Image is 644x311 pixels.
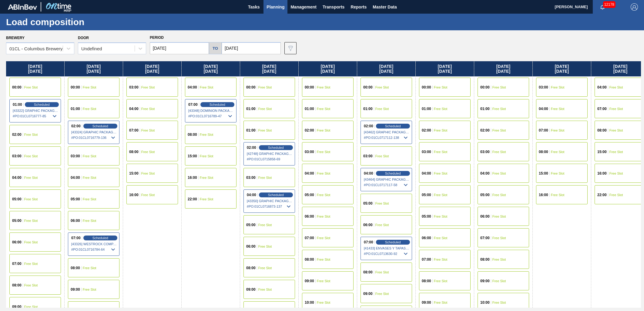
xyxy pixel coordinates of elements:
span: Free Slot [317,215,330,218]
span: 09:00 [71,288,80,291]
span: 22:00 [188,197,197,201]
span: Free Slot [200,197,213,201]
span: Free Slot [200,154,213,158]
span: Free Slot [317,129,330,132]
span: 02:00 [480,129,490,132]
span: Free Slot [83,288,96,291]
span: 15:00 [188,154,197,158]
span: 07:00 [12,262,22,266]
span: Free Slot [141,85,155,89]
span: Free Slot [492,258,506,261]
span: Free Slot [434,150,448,154]
span: 05:00 [422,215,431,218]
span: Free Slot [317,150,330,154]
span: Free Slot [141,172,155,175]
span: Free Slot [83,85,96,89]
span: Free Slot [141,150,155,154]
h1: Load composition [6,18,114,25]
span: 02:00 [422,129,431,132]
span: 06:00 [305,215,314,218]
span: Free Slot [434,258,448,261]
span: # PO : 01CL0717112-138 [364,134,409,141]
span: Free Slot [375,154,389,158]
span: Free Slot [434,193,448,197]
span: 09:00 [246,288,256,291]
span: Free Slot [317,301,330,304]
span: 02:00 [12,133,22,136]
span: 16:00 [597,172,607,175]
span: 03:00 [12,154,22,158]
span: 15:00 [129,172,139,175]
span: Free Slot [492,150,506,154]
span: 03:00 [363,154,373,158]
span: 03:00 [539,85,548,89]
span: Free Slot [434,215,448,218]
span: 00:00 [305,85,314,89]
span: 07:00 [129,129,139,132]
span: Free Slot [492,215,506,218]
span: [43462] GRAPHIC PACKAGING INTERNATIONA - 0008221069 [364,130,409,134]
span: Scheduled [210,103,225,106]
span: Tasks [247,3,260,11]
span: Free Slot [492,236,506,240]
span: Free Slot [200,176,213,179]
span: 08:00 [12,283,22,287]
span: 00:00 [246,85,256,89]
span: 08:00 [480,258,490,261]
span: Free Slot [317,236,330,240]
span: Scheduled [268,146,284,149]
span: 05:00 [363,202,373,205]
span: 04:00 [188,85,197,89]
h5: to [213,46,218,51]
img: icon-filter-gray [287,45,294,52]
span: # PO : 01CL0713630-92 [364,250,409,257]
span: 08:00 [422,279,431,283]
span: Free Slot [492,85,506,89]
span: 02:00 [305,129,314,132]
span: Free Slot [434,85,448,89]
span: Free Slot [24,305,38,309]
div: [DATE] [DATE] [6,61,64,76]
div: [DATE] [DATE] [474,61,532,76]
span: 15:00 [597,150,607,154]
span: Free Slot [24,283,38,287]
span: Master Data [373,3,397,11]
span: 03:00 [246,176,256,179]
span: Scheduled [268,193,284,197]
span: 08:00 [188,133,197,136]
span: 22:00 [597,193,607,197]
span: Free Slot [258,266,272,270]
span: 03:00 [422,150,431,154]
span: 08:00 [597,129,607,132]
span: 08:00 [363,270,373,274]
span: 06:00 [246,245,256,248]
span: Scheduled [385,240,401,244]
span: Free Slot [375,85,389,89]
span: 04:00 [539,107,548,111]
span: Scheduled [92,236,108,240]
span: Free Slot [609,150,623,154]
span: 09:00 [422,301,431,304]
span: 04:00 [364,172,373,175]
label: Door [78,36,89,40]
span: Free Slot [24,154,38,158]
span: 07:00 [539,129,548,132]
div: [DATE] [DATE] [123,61,181,76]
span: 08:00 [246,266,256,270]
img: TNhmsLtSVTkK8tSr43FrP2fwEKptu5GPRR3wAAAABJRU5ErkJggg== [8,4,37,10]
span: Free Slot [317,279,330,283]
span: 07:00 [188,103,198,106]
span: 08:00 [539,150,548,154]
span: Free Slot [200,85,213,89]
span: 15:00 [539,172,548,175]
span: 04:00 [247,193,256,197]
span: 06:00 [480,215,490,218]
span: Period [150,35,164,40]
span: Free Slot [24,219,38,222]
span: [43348] DOMINION PACKAGING, INC. - 0008325026 [188,109,234,112]
div: 01CL - Columbus Brewery [9,46,62,51]
span: Free Slot [83,176,96,179]
span: 06:00 [422,236,431,240]
span: Free Slot [258,288,272,291]
span: 07:00 [422,258,431,261]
